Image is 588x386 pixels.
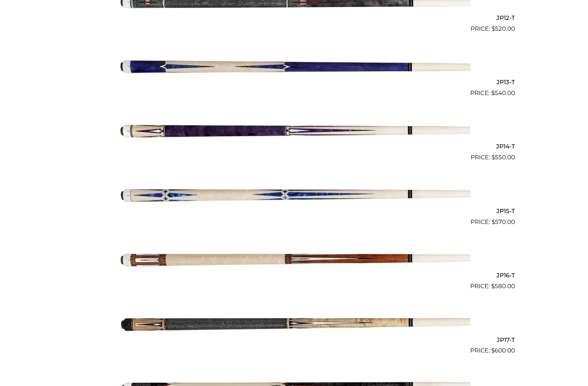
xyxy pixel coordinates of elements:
[492,25,515,32] bdi: 520.00
[492,154,515,161] bdi: 550.00
[73,36,515,98] a: JP13-T $540.00
[491,89,515,96] bdi: 540.00
[117,230,471,288] img: JP16-T
[73,76,515,89] h2: JP13-T
[73,165,515,226] a: JP15-T $570.00
[73,101,515,162] a: JP14-T $550.00
[491,347,515,354] bdi: 600.00
[73,140,515,153] h2: JP14-T
[491,283,515,290] bdi: 580.00
[117,101,471,159] img: JP14-T
[73,11,515,24] h2: JP12-T
[117,294,471,352] img: JP17-T
[492,218,515,225] bdi: 570.00
[492,218,495,225] span: $
[491,347,495,354] span: $
[73,204,515,217] h2: JP15-T
[491,283,495,290] span: $
[73,294,515,355] a: JP17-T $600.00
[73,333,515,346] h2: JP17-T
[117,165,471,224] img: JP15-T
[492,154,495,161] span: $
[117,36,471,95] img: JP13-T
[492,25,495,32] span: $
[73,230,515,291] a: JP16-T $580.00
[491,89,495,96] span: $
[73,269,515,282] h2: JP16-T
